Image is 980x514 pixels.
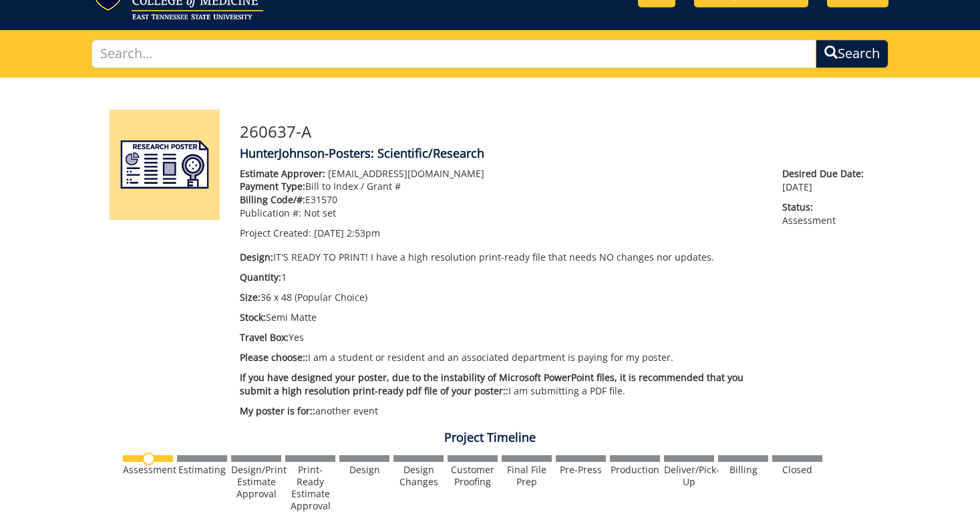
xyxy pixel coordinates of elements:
[240,167,763,180] p: [EMAIL_ADDRESS][DOMAIN_NAME]
[240,167,325,180] span: Estimate Approver:
[240,123,871,140] h3: 260637-A
[782,167,870,180] span: Desired Due Date:
[304,207,336,219] span: Not set
[240,207,301,219] span: Publication #:
[240,331,763,344] p: Yes
[610,464,660,476] div: Production
[393,464,444,488] div: Design Changes
[664,464,714,488] div: Deliver/Pick-Up
[100,431,881,444] h4: Project Timeline
[231,464,281,500] div: Design/Print Estimate Approval
[240,351,308,364] span: Please choose::
[816,39,888,68] button: Search
[240,331,289,344] span: Travel Box:
[339,464,389,476] div: Design
[92,39,816,68] input: Search...
[782,201,870,227] p: Assessment
[240,311,266,324] span: Stock:
[718,464,768,476] div: Billing
[240,271,281,283] span: Quantity:
[240,271,763,284] p: 1
[177,464,227,476] div: Estimating
[240,371,763,398] p: I am submitting a PDF file.
[240,147,871,160] h4: HunterJohnson-Posters: Scientific/Research
[314,227,380,239] span: [DATE] 2:53pm
[240,371,744,397] span: If you have designed your poster, due to the instability of Microsoft PowerPoint files, it is rec...
[123,464,173,476] div: Assessment
[772,464,822,476] div: Closed
[240,291,763,304] p: 36 x 48 (Popular Choice)
[240,291,261,303] span: Size:
[502,464,552,488] div: Final File Prep
[240,180,763,193] p: Bill to Index / Grant #
[240,251,273,263] span: Design:
[240,193,763,207] p: E31570
[240,404,315,417] span: My poster is for::
[240,404,763,418] p: another event
[240,311,763,324] p: Semi Matte
[448,464,498,488] div: Customer Proofing
[782,201,870,214] span: Status:
[782,167,870,194] p: [DATE]
[240,251,763,264] p: IT'S READY TO PRINT! I have a high resolution print-ready file that needs NO changes nor updates.
[556,464,606,476] div: Pre-Press
[240,227,311,239] span: Project Created:
[240,351,763,364] p: I am a student or resident and an associated department is paying for my poster.
[285,464,335,512] div: Print-Ready Estimate Approval
[142,453,155,465] img: no
[110,110,220,220] img: Product featured image
[240,180,305,192] span: Payment Type:
[240,193,305,206] span: Billing Code/#:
